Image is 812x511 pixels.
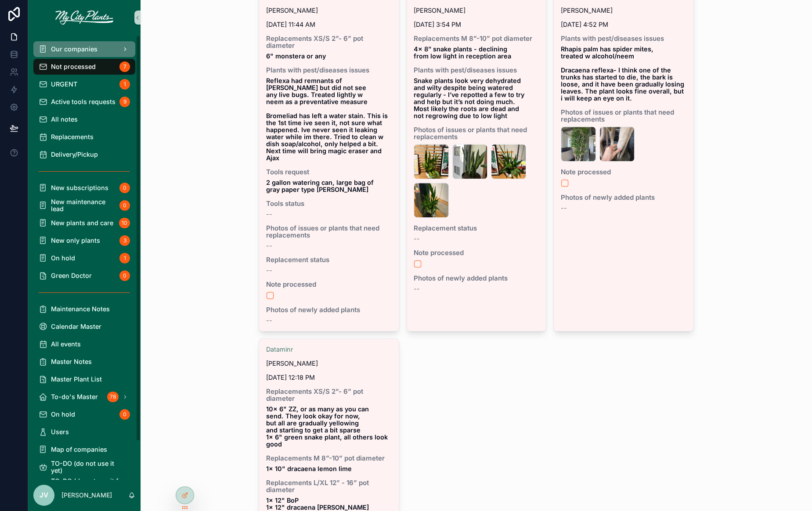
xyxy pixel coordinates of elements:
[33,147,135,162] a: Delivery/Pickup
[414,126,539,140] span: Photos of issues or plants that need replacements
[266,35,392,49] span: Replacements XS/S 2”- 6” pot diameter
[33,268,135,284] a: Green Doctor0
[51,306,110,313] span: Maintenance Notes
[33,250,135,266] a: On hold1
[51,358,92,365] span: Master Notes
[33,442,135,457] a: Map of companies
[119,253,130,263] div: 1
[33,336,135,352] a: All events
[119,183,130,193] div: 0
[414,45,511,60] strong: 4x 8” snake plants - declining from low light in reception area
[51,446,107,453] span: Map of companies
[51,393,98,400] span: To-do's Master
[266,455,392,462] span: Replacements M 8”-10” pot diameter
[119,79,130,90] div: 1
[266,52,326,60] strong: 6" monstera or any
[33,112,135,127] a: All notes
[33,129,135,145] a: Replacements
[561,109,686,123] span: Photos of issues or plants that need replacements
[266,497,369,511] strong: 1x 12" BoP 1x 12" dracaena [PERSON_NAME]
[33,233,135,248] a: New only plants3
[33,76,135,92] a: URGENT1
[414,275,539,282] span: Photos of newly added plants
[266,317,272,324] span: --
[33,198,135,213] a: New maintenance lead0
[119,61,130,72] div: 7
[33,389,135,405] a: To-do's Master78
[414,35,539,42] span: Replacements M 8”-10” pot diameter
[51,46,97,53] span: Our companies
[561,205,567,212] span: --
[119,235,130,246] div: 3
[561,35,686,42] span: Plants with pest/diseases issues
[33,459,135,475] a: TO-DO (do not use it yet)
[51,460,126,474] span: TO-DO (do not use it yet)
[561,21,686,28] span: [DATE] 4:52 PM
[414,285,420,292] span: --
[51,478,126,492] span: TO-DO (do not use it for now)
[414,21,539,28] span: [DATE] 3:54 PM
[266,346,293,353] a: Dataminr
[266,169,392,176] span: Tools request
[561,169,686,176] span: Note processed
[33,371,135,387] a: Master Plant List
[414,225,539,232] span: Replacement status
[33,94,135,110] a: Active tools requests9
[266,242,272,249] span: --
[51,63,96,70] span: Not processed
[51,255,75,262] span: On hold
[266,7,318,14] span: [PERSON_NAME]
[51,272,92,279] span: Green Doctor
[33,215,135,231] a: New plants and care10
[61,491,112,500] p: [PERSON_NAME]
[51,151,98,158] span: Delivery/Pickup
[51,184,108,191] span: New subscriptions
[266,465,352,472] strong: 1x 10" dracaena lemon lime
[119,270,130,281] div: 0
[51,81,77,88] span: URGENT
[51,323,101,330] span: Calendar Master
[266,211,272,218] span: --
[414,7,466,14] span: [PERSON_NAME]
[33,180,135,196] a: New subscriptions0
[33,59,135,75] a: Not processed7
[561,45,686,102] strong: Rhapis palm has spider mites, treated w alcohol/neem Dracaena reflexa- I think one of the trunks ...
[266,200,392,207] span: Tools status
[119,200,130,211] div: 0
[51,376,102,383] span: Master Plant List
[414,77,526,119] strong: Snake plants look very dehydrated and wilty despite being watered regularly - I’ve repotted a few...
[561,194,686,201] span: Photos of newly added plants
[119,97,130,107] div: 9
[266,388,392,402] span: Replacements XS/S 2”- 6” pot diameter
[51,341,81,348] span: All events
[40,490,48,500] span: JV
[266,77,390,162] strong: Reflexa had remnants of [PERSON_NAME] but did not see any live bugs. Treated lightly w neem as a ...
[266,360,318,367] span: [PERSON_NAME]
[266,281,392,288] span: Note processed
[266,67,392,74] span: Plants with pest/diseases issues
[51,220,113,227] span: New plants and care
[51,411,75,418] span: On hold
[119,409,130,420] div: 0
[266,21,392,28] span: [DATE] 11:44 AM
[33,301,135,317] a: Maintenance Notes
[33,424,135,440] a: Users
[266,225,392,239] span: Photos of issues or plants that need replacements
[414,249,539,256] span: Note processed
[51,237,100,244] span: New only plants
[266,256,392,263] span: Replacement status
[266,479,392,493] span: Replacements L/XL 12” - 16” pot diameter
[33,319,135,335] a: Calendar Master
[33,477,135,493] a: TO-DO (do not use it for now)
[51,198,116,212] span: New maintenance lead
[33,354,135,370] a: Master Notes
[414,67,539,74] span: Plants with pest/diseases issues
[107,392,119,402] div: 78
[33,407,135,422] a: On hold0
[119,218,130,228] div: 10
[414,235,420,242] span: --
[561,7,613,14] span: [PERSON_NAME]
[266,374,392,381] span: [DATE] 12:18 PM
[51,116,78,123] span: All notes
